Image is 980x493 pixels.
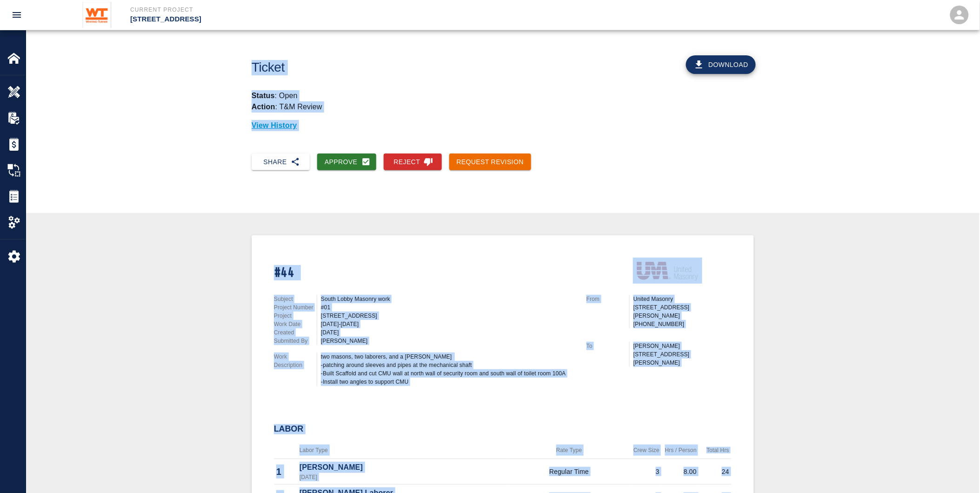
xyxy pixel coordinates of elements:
p: Project [274,312,317,320]
p: 1 [276,465,295,479]
td: 3 [629,459,662,484]
p: Current Project [130,6,540,14]
p: United Masonry [633,295,732,303]
p: [DATE] [300,473,507,481]
p: Work Date [274,320,317,328]
p: From [587,295,629,303]
button: Download [686,55,756,74]
div: #01 [321,303,575,312]
div: two masons, two laborers, and a [PERSON_NAME] -patching around sleeves and pipes at the mechanica... [321,353,575,386]
p: [STREET_ADDRESS][PERSON_NAME] [633,350,732,367]
iframe: Chat Widget [933,448,980,493]
div: [DATE] [321,328,575,337]
div: [DATE]-[DATE] [321,320,575,328]
div: South Lobby Masonry work [321,295,575,303]
div: [PERSON_NAME] [321,337,575,345]
p: To [587,342,629,350]
button: Reject [384,153,442,171]
p: [PERSON_NAME] [633,342,732,350]
h2: Labor [274,424,732,434]
td: 24 [699,459,732,484]
button: Request Revision [449,153,532,171]
button: Approve [317,153,376,171]
p: Work Description [274,353,317,369]
p: Project Number [274,303,317,312]
p: View History [252,120,754,131]
strong: Status [252,92,275,100]
img: Whiting-Turner [82,2,112,28]
p: [PHONE_NUMBER] [633,320,732,328]
button: Share [252,153,310,171]
th: Rate Type [509,442,629,459]
th: Hrs / Person [662,442,699,459]
h1: Ticket [252,60,541,75]
h1: #44 [274,265,575,281]
p: [STREET_ADDRESS] [130,14,540,25]
strong: Action [252,103,275,111]
div: [STREET_ADDRESS] [321,312,575,320]
td: 8.00 [662,459,699,484]
p: Subject [274,295,317,303]
th: Crew Size [629,442,662,459]
p: Submitted By [274,337,317,345]
td: Regular Time [509,459,629,484]
th: Total Hrs [699,442,732,459]
p: Created [274,328,317,337]
p: [STREET_ADDRESS][PERSON_NAME] [633,303,732,320]
p: [PERSON_NAME] [300,462,507,473]
button: open drawer [6,4,28,26]
p: : Open [252,90,754,101]
img: United Masonry [633,258,702,284]
th: Labor Type [297,442,509,459]
p: : T&M Review [252,103,322,111]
